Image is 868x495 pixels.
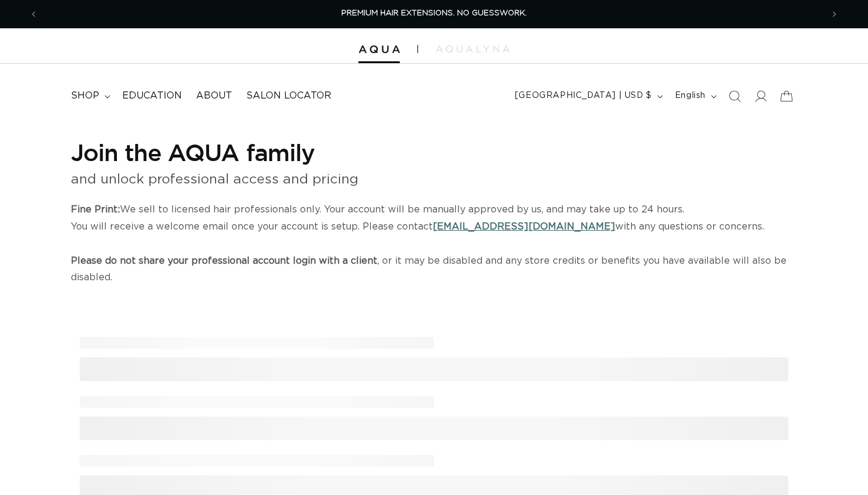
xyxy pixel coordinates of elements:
[71,168,797,192] p: and unlock professional access and pricing
[21,3,47,25] button: Previous announcement
[358,45,400,54] img: Aqua Hair Extensions
[189,83,239,109] a: About
[675,90,706,102] span: English
[515,90,652,102] span: [GEOGRAPHIC_DATA] | USD $
[71,201,797,286] p: We sell to licensed hair professionals only. Your account will be manually approved by us, and ma...
[436,45,510,53] img: aqualyna.com
[821,3,847,25] button: Next announcement
[239,83,338,109] a: Salon Locator
[71,205,120,214] strong: Fine Print:
[433,222,615,231] a: [EMAIL_ADDRESS][DOMAIN_NAME]
[722,83,748,109] summary: Search
[115,83,189,109] a: Education
[196,90,232,102] span: About
[71,137,797,168] h1: Join the AQUA family
[341,9,527,17] span: PREMIUM HAIR EXTENSIONS. NO GUESSWORK.
[122,90,182,102] span: Education
[668,85,722,107] button: English
[508,85,668,107] button: [GEOGRAPHIC_DATA] | USD $
[246,90,331,102] span: Salon Locator
[64,83,115,109] summary: shop
[71,90,99,102] span: shop
[71,256,377,265] strong: Please do not share your professional account login with a client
